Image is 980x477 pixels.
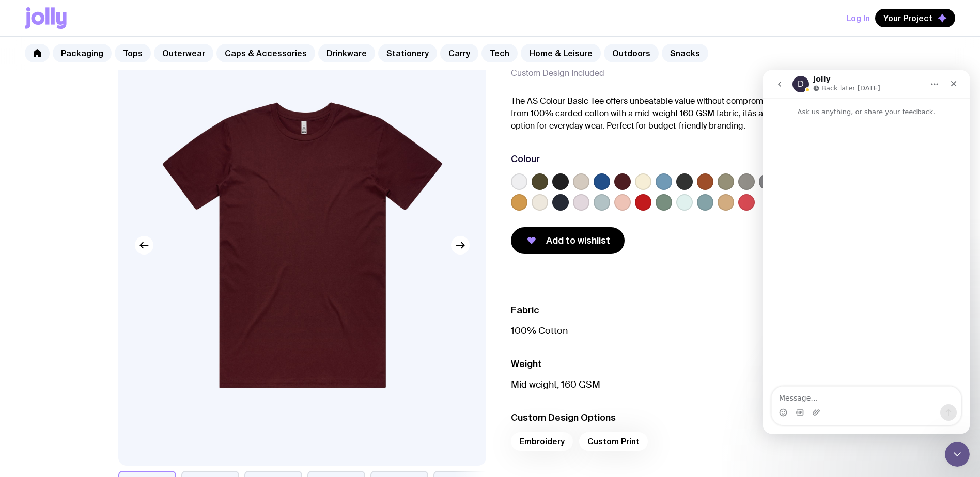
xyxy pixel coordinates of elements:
span: Custom Design Included [511,68,604,78]
a: Drinkware [318,44,375,62]
a: Stationery [378,44,437,62]
a: Tech [481,44,518,62]
iframe: Intercom live chat [763,70,970,434]
span: Add to wishlist [546,234,610,247]
a: Packaging [53,44,112,62]
h3: Colour [511,153,540,165]
a: Home & Leisure [521,44,601,62]
button: Log In [846,9,870,27]
a: Carry [440,44,478,62]
a: Snacks [662,44,708,62]
p: 100% Cotton [511,325,862,337]
button: Add to wishlist [511,227,625,254]
a: Tops [115,44,151,62]
button: Your Project [875,9,955,27]
span: Your Project [883,13,932,23]
h3: Custom Design Options [511,411,862,424]
a: Outerwear [154,44,213,62]
iframe: Intercom live chat [945,442,970,467]
p: Mid weight, 160 GSM [511,378,862,391]
h3: Fabric [511,304,862,316]
h3: Weight [511,358,862,370]
a: Outdoors [604,44,659,62]
p: The AS Colour Basic Tee offers unbeatable value without compromising on quality. Crafted from 100... [511,95,862,132]
a: Caps & Accessories [216,44,315,62]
